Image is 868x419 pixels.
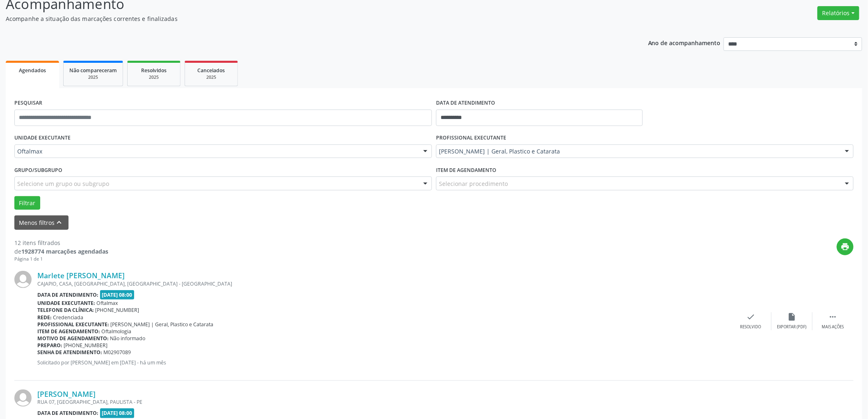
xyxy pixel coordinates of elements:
[100,408,135,418] span: [DATE] 08:00
[191,74,232,80] div: 2025
[19,67,46,74] span: Agendados
[21,247,108,255] strong: 1928774 marcações agendadas
[133,74,174,80] div: 2025
[439,179,508,188] span: Selecionar procedimento
[69,74,117,80] div: 2025
[64,342,108,349] span: [PHONE_NUMBER]
[436,164,496,176] label: Item de agendamento
[102,328,132,335] span: Oftalmologia
[14,215,69,230] button: Menos filtroskeyboard_arrow_up
[740,324,761,330] div: Resolvido
[788,312,797,321] i: insert_drive_file
[14,196,40,210] button: Filtrar
[436,97,495,110] label: DATA DE ATENDIMENTO
[110,335,146,342] span: Não informado
[14,164,62,176] label: Grupo/Subgrupo
[648,37,721,48] p: Ano de acompanhamento
[141,67,167,74] span: Resolvidos
[55,218,64,227] i: keyboard_arrow_up
[837,238,854,255] button: print
[37,307,94,314] b: Telefone da clínica:
[14,256,108,263] div: Página 1 de 1
[14,97,42,110] label: PESQUISAR
[17,147,415,156] span: Oftalmax
[436,132,506,144] label: PROFISSIONAL EXECUTANTE
[6,14,605,23] p: Acompanhe a situação das marcações correntes e finalizadas
[37,335,109,342] b: Motivo de agendamento:
[14,132,71,144] label: UNIDADE EXECUTANTE
[17,179,109,188] span: Selecione um grupo ou subgrupo
[37,314,52,321] b: Rede:
[822,324,844,330] div: Mais ações
[37,328,100,335] b: Item de agendamento:
[37,359,731,366] p: Solicitado por [PERSON_NAME] em [DATE] - há um mês
[747,312,756,321] i: check
[14,238,108,247] div: 12 itens filtrados
[97,300,118,307] span: Oftalmax
[37,410,98,417] b: Data de atendimento:
[841,242,850,251] i: print
[37,398,731,405] div: RUA 07, [GEOGRAPHIC_DATA], PAULISTA - PE
[37,271,125,280] a: Marlete [PERSON_NAME]
[14,389,32,407] img: img
[111,321,214,328] span: [PERSON_NAME] | Geral, Plastico e Catarata
[37,300,95,307] b: Unidade executante:
[37,342,62,349] b: Preparo:
[37,349,102,356] b: Senha de atendimento:
[37,321,109,328] b: Profissional executante:
[37,280,731,287] div: CAJAPIO, CASA, [GEOGRAPHIC_DATA], [GEOGRAPHIC_DATA] - [GEOGRAPHIC_DATA]
[198,67,225,74] span: Cancelados
[69,67,117,74] span: Não compareceram
[104,349,131,356] span: M02907089
[100,290,135,300] span: [DATE] 08:00
[14,247,108,256] div: de
[96,307,139,314] span: [PHONE_NUMBER]
[777,324,807,330] div: Exportar (PDF)
[439,147,837,156] span: [PERSON_NAME] | Geral, Plastico e Catarata
[818,6,859,20] button: Relatórios
[829,312,838,321] i: 
[14,271,32,288] img: img
[53,314,84,321] span: Credenciada
[37,291,98,298] b: Data de atendimento:
[37,389,96,398] a: [PERSON_NAME]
